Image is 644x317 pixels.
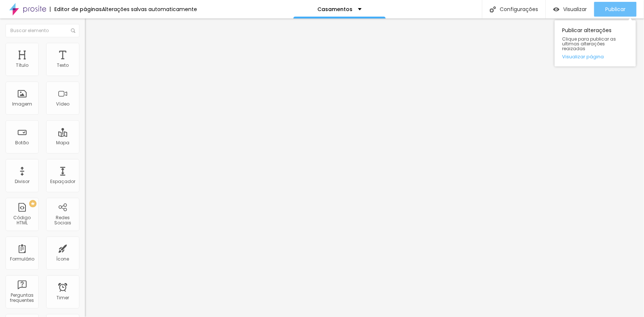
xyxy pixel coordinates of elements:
[56,295,69,300] div: Timer
[50,7,102,12] div: Editor de páginas
[10,256,34,262] div: Formulário
[85,18,644,317] iframe: Editor
[16,140,29,145] div: Botão
[7,293,37,303] div: Perguntas frequentes
[546,2,594,17] button: Visualizar
[48,215,77,226] div: Redes Sociais
[15,179,30,184] div: Divisor
[555,20,636,66] div: Publicar alterações
[56,256,69,262] div: Ícone
[12,101,32,107] div: Imagem
[7,215,37,226] div: Código HTML
[57,63,69,68] div: Texto
[50,179,75,184] div: Espaçador
[562,37,628,51] span: Clique para publicar as ultimas alterações reaizadas
[562,54,628,59] a: Visualizar página
[317,7,352,12] p: Casamentos
[594,2,637,17] button: Publicar
[490,6,496,13] img: Icone
[71,28,75,33] img: Icone
[563,6,587,12] span: Visualizar
[102,7,197,12] div: Alterações salvas automaticamente
[56,101,69,107] div: Vídeo
[56,140,69,145] div: Mapa
[16,63,28,68] div: Título
[6,24,79,37] input: Buscar elemento
[605,6,626,12] span: Publicar
[553,6,559,13] img: view-1.svg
